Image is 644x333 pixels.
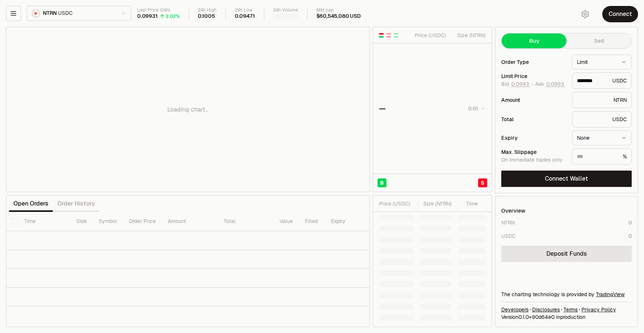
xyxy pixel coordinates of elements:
[166,13,180,19] div: 2.02%
[602,6,638,22] button: Connect
[32,10,39,17] img: NTRN Logo
[572,111,632,127] div: USDC
[532,306,560,313] a: Disclosures
[273,7,298,13] div: 24h Volume
[501,74,566,79] div: Limit Price
[501,232,516,240] div: USDC
[123,212,162,231] th: Order Price
[458,200,478,207] div: Time
[501,291,632,298] div: The charting technology is provided by
[563,306,578,313] a: Terms
[501,81,534,88] span: Bid -
[12,219,18,224] button: Select all
[501,59,566,65] div: Order Type
[452,32,486,39] div: Size ( NTRN )
[501,219,515,226] div: NTRN
[198,7,217,13] div: 24h High
[379,200,414,207] div: Price ( USDC )
[137,7,180,13] div: Last Price (24h)
[501,135,566,140] div: Expiry
[581,306,616,313] a: Privacy Policy
[378,32,384,38] button: Show Buy and Sell Orders
[501,157,566,164] div: On immediate trades only
[502,33,566,48] button: Buy
[596,291,625,298] a: TradingView
[325,212,375,231] th: Expiry
[572,148,632,165] div: %
[137,13,158,20] div: 0.09931
[218,212,274,231] th: Total
[58,10,72,17] span: USDC
[501,97,566,103] div: Amount
[572,130,632,145] button: None
[501,117,566,122] div: Total
[501,207,525,214] div: Overview
[420,200,452,207] div: Size ( NTRN )
[18,212,70,231] th: Time
[316,7,361,13] div: Mkt cap
[628,219,632,226] div: 0
[501,246,632,262] a: Deposit Funds
[501,306,528,313] a: Developers
[546,81,565,87] button: 0.0993
[413,32,446,39] div: Price ( USDC )
[316,13,361,20] div: $60,545,080 USD
[43,10,57,17] span: NTRN
[566,33,631,48] button: Sell
[235,7,255,13] div: 24h Low
[532,314,555,320] span: 90d64e0a1ffc4a47e39bc5baddb21423c64c2cb0
[501,171,632,187] button: Connect Wallet
[235,13,255,20] div: 0.09471
[93,212,123,231] th: Symbol
[511,81,530,87] button: 0.0993
[572,55,632,69] button: Limit
[393,32,399,38] button: Show Buy Orders Only
[9,196,53,211] button: Open Orders
[572,92,632,108] div: NTRN
[501,149,566,155] div: Max. Slippage
[70,212,93,231] th: Side
[299,212,325,231] th: Filled
[501,313,632,321] div: Version 0.1.0 + in production
[535,81,565,88] span: Ask
[53,196,100,211] button: Order History
[386,32,392,38] button: Show Sell Orders Only
[274,212,299,231] th: Value
[379,103,386,114] div: —
[481,179,484,187] span: S
[572,72,632,89] div: USDC
[380,179,384,187] span: B
[198,13,215,20] div: 0.1005
[628,232,632,240] div: 0
[167,105,208,114] p: Loading chart...
[162,212,218,231] th: Amount
[466,104,486,113] button: 0.01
